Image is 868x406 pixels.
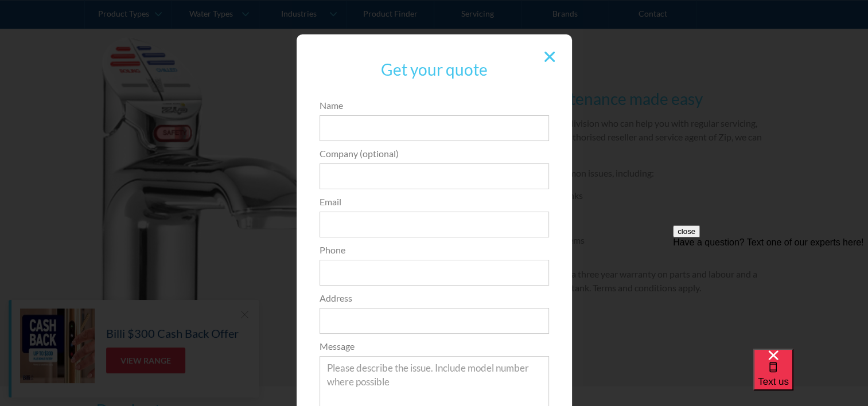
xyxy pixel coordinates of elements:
[320,147,549,161] label: Company (optional)
[673,225,868,363] iframe: podium webchat widget prompt
[320,57,549,81] h3: Get your quote
[320,339,549,353] label: Message
[320,99,549,112] label: Name
[320,243,549,257] label: Phone
[320,195,549,209] label: Email
[320,291,549,305] label: Address
[753,349,868,406] iframe: podium webchat widget bubble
